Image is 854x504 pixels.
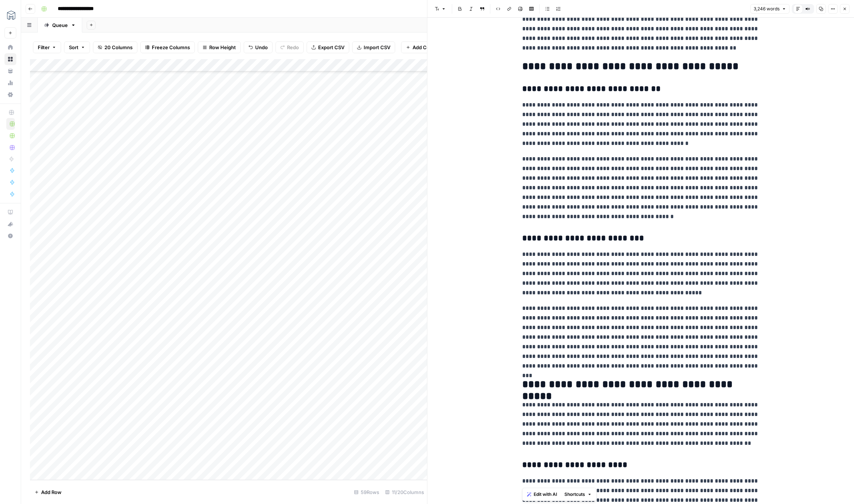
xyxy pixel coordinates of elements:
button: 20 Columns [93,41,137,53]
span: Filter [38,44,50,51]
button: Shortcuts [561,490,595,499]
button: What's new? [4,218,16,230]
div: 11/20 Columns [382,486,427,498]
div: What's new? [5,219,16,230]
span: Redo [287,44,299,51]
span: Edit with AI [534,491,557,498]
button: Add Row [30,486,66,498]
button: Workspace: MESA [4,6,16,24]
span: 20 Columns [104,44,133,51]
a: Your Data [4,65,16,77]
a: Queue [38,18,82,33]
span: Freeze Columns [152,44,190,51]
button: Undo [244,41,273,53]
button: Filter [33,41,61,53]
button: Sort [64,41,90,53]
span: Add Row [41,488,61,496]
span: Add Column [413,44,441,51]
a: Home [4,41,16,53]
span: Undo [255,44,268,51]
a: Settings [4,89,16,101]
a: AirOps Academy [4,206,16,218]
span: Sort [69,44,79,51]
span: Row Height [209,44,236,51]
span: Import CSV [364,44,390,51]
a: Browse [4,53,16,65]
button: Export CSV [307,41,349,53]
button: 3,246 words [750,4,790,14]
button: Row Height [198,41,241,53]
span: Export CSV [318,44,344,51]
span: 3,246 words [754,6,780,12]
button: Redo [276,41,304,53]
span: Shortcuts [564,491,585,498]
button: Edit with AI [524,490,560,499]
button: Freeze Columns [140,41,195,53]
div: Queue [52,21,68,29]
button: Help + Support [4,230,16,242]
button: Import CSV [352,41,395,53]
div: 59 Rows [351,486,382,498]
a: Usage [4,77,16,89]
button: Add Column [401,41,446,53]
img: MESA Logo [4,9,18,22]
